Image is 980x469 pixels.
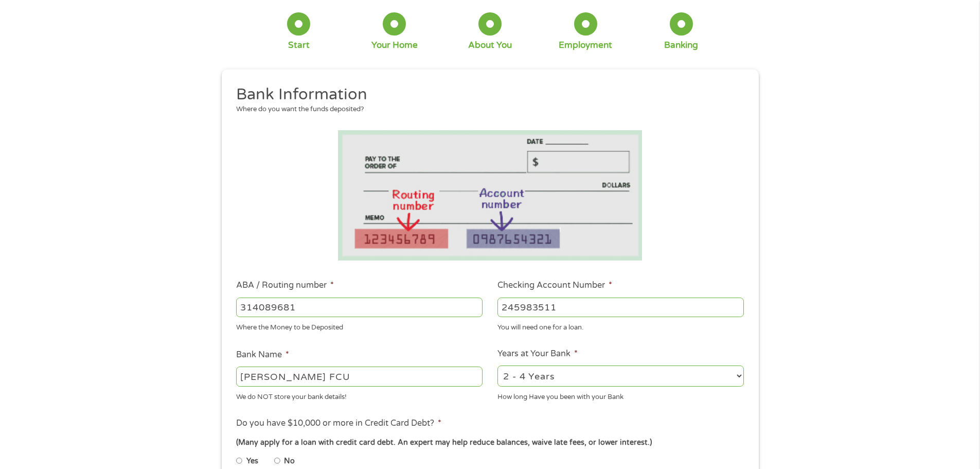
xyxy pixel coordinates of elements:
div: You will need one for a loan. [497,319,744,333]
div: How long Have you been with your Bank [497,388,744,402]
div: (Many apply for a loan with credit card debt. An expert may help reduce balances, waive late fees... [236,437,743,448]
div: Banking [664,40,698,51]
label: Yes [246,456,258,467]
div: We do NOT store your bank details! [236,388,483,402]
h2: Bank Information [236,84,736,105]
div: Where do you want the funds deposited? [236,105,736,115]
label: Checking Account Number [497,280,612,291]
input: 345634636 [497,298,744,317]
div: Your Home [371,40,418,51]
div: Where the Money to be Deposited [236,319,483,333]
div: Start [288,40,310,51]
label: Bank Name [236,350,289,360]
label: Years at Your Bank [497,349,578,359]
img: Routing number location [338,130,643,260]
input: 263177916 [236,298,483,317]
label: No [284,456,295,467]
div: About You [468,40,512,51]
label: Do you have $10,000 or more in Credit Card Debt? [236,418,441,429]
label: ABA / Routing number [236,280,334,291]
div: Employment [559,40,612,51]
